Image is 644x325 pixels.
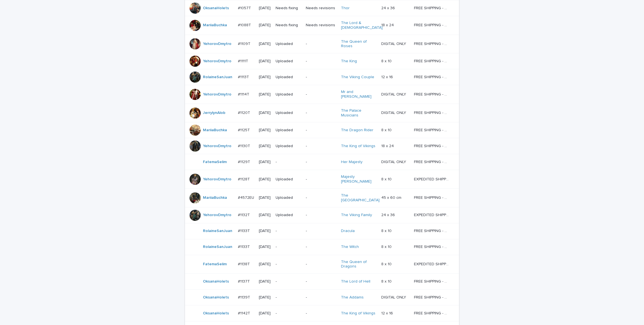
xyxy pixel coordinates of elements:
[203,213,231,218] a: YehorovDmytro
[203,262,227,267] a: FatemaSelim
[381,228,393,233] p: 8 x 10
[381,22,395,28] p: 18 x 24
[306,213,337,218] p: -
[203,311,229,316] a: OksanaHolets
[306,59,337,64] p: -
[185,255,459,274] tr: FatemaSelim #1138T#1138T [DATE]--The Queen of Dragons 8 x 108 x 10 EXPEDITED SHIPPING - preview i...
[341,279,370,284] a: The Lord of Hell
[276,195,301,200] p: Uploaded
[306,177,337,182] p: -
[381,278,393,284] p: 8 x 10
[381,91,407,97] p: DIGITAL ONLY
[238,261,251,267] p: #1138T
[203,128,227,133] a: MariiaBuchka
[414,294,450,300] p: FREE SHIPPING - preview in 1-2 business days, after your approval delivery will take 5-10 b.d.
[341,260,376,269] a: The Queen of Dragons
[276,144,301,149] p: Uploaded
[259,177,271,182] p: [DATE]
[238,194,255,200] p: #4572EU
[341,144,375,149] a: The King of Vikings
[276,279,301,284] p: -
[276,111,301,115] p: Uploaded
[238,127,251,133] p: #1125T
[341,175,376,184] a: Majesty [PERSON_NAME]
[381,294,407,300] p: DIGITAL ONLY
[306,6,337,11] p: Needs revisions
[306,245,337,249] p: -
[341,128,373,133] a: The Dragon Rider
[259,160,271,164] p: [DATE]
[238,294,251,300] p: #1139T
[238,159,251,164] p: #1129T
[276,229,301,233] p: -
[341,59,357,64] a: The King
[203,245,232,249] a: RolaineSanJuan
[238,40,252,46] p: #1109T
[414,22,450,28] p: FREE SHIPPING - preview in 1-2 business days, after your approval delivery will take 5-10 b.d.
[238,243,251,249] p: #1133T
[185,16,459,35] tr: MariiaBuchka #1088T#1088T [DATE]Needs fixingNeeds revisionsThe Lord & [DEMOGRAPHIC_DATA] 18 x 241...
[306,160,337,164] p: -
[341,21,383,30] a: The Lord & [DEMOGRAPHIC_DATA]
[306,195,337,200] p: -
[185,122,459,138] tr: MariiaBuchka #1125T#1125T [DATE]Uploaded-The Dragon Rider 8 x 108 x 10 FREE SHIPPING - preview in...
[185,290,459,305] tr: OksanaHolets #1139T#1139T [DATE]--The Addams DIGITAL ONLYDIGITAL ONLY FREE SHIPPING - preview in ...
[238,74,250,80] p: #1113T
[259,6,271,11] p: [DATE]
[185,104,459,122] tr: JerrylynAlob #1120T#1120T [DATE]Uploaded-The Palace Musicians DIGITAL ONLYDIGITAL ONLY FREE SHIPP...
[238,310,251,316] p: #1142T
[306,111,337,115] p: -
[276,42,301,46] p: Uploaded
[276,177,301,182] p: Uploaded
[414,176,450,182] p: EXPEDITED SHIPPING - preview in 1 business day; delivery up to 5 business days after your approval.
[381,127,393,133] p: 8 x 10
[185,305,459,321] tr: OksanaHolets #1142T#1142T [DATE]--The King of Vikings 12 x 1612 x 16 FREE SHIPPING - preview in 1...
[414,310,450,316] p: FREE SHIPPING - preview in 1-2 business days, after your approval delivery will take 5-10 b.d.
[414,58,450,64] p: FREE SHIPPING - preview in 1-2 business days, after your approval delivery will take 5-10 b.d.
[276,59,301,64] p: Uploaded
[414,278,450,284] p: FREE SHIPPING - preview in 1-2 business days, after your approval delivery will take 5-10 b.d.
[238,91,250,97] p: #1114T
[276,295,301,300] p: -
[276,128,301,133] p: Uploaded
[414,5,450,11] p: FREE SHIPPING - preview in 1-2 business days, after your approval delivery will take 5-10 b.d.
[259,213,271,218] p: [DATE]
[259,75,271,80] p: [DATE]
[381,261,393,267] p: 8 x 10
[306,144,337,149] p: -
[414,194,450,200] p: FREE SHIPPING - preview in 1-2 business days, after your approval delivery will take 5-10 busines...
[381,310,394,316] p: 12 x 16
[341,295,364,300] a: The Addams
[306,279,337,284] p: -
[381,143,395,149] p: 18 x 24
[306,92,337,97] p: -
[341,90,376,99] a: Mr and [PERSON_NAME]
[276,6,301,11] p: Needs fixing
[203,160,227,164] a: FatemaSelim
[203,177,231,182] a: YehorovDmytro
[414,261,450,267] p: EXPEDITED SHIPPING - preview in 1 business day; delivery up to 5 business days after your approval.
[238,228,251,233] p: #1133T
[203,295,229,300] a: OksanaHolets
[185,69,459,85] tr: RolaineSanJuan #1113T#1113T [DATE]Uploaded-The Viking Couple 12 x 1612 x 16 FREE SHIPPING - previ...
[259,111,271,115] p: [DATE]
[259,295,271,300] p: [DATE]
[185,239,459,255] tr: RolaineSanJuan #1133T#1133T [DATE]--The Witch 8 x 108 x 10 FREE SHIPPING - preview in 1-2 busines...
[341,229,355,233] a: Dracula
[238,5,252,11] p: #1057T
[341,108,376,118] a: The Palace Musicians
[306,229,337,233] p: -
[414,228,450,233] p: FREE SHIPPING - preview in 1-2 business days, after your approval delivery will take 5-10 b.d.
[276,23,301,28] p: Needs fixing
[306,42,337,46] p: -
[203,195,227,200] a: MariiaBuchka
[185,223,459,239] tr: RolaineSanJuan #1133T#1133T [DATE]--Dracula 8 x 108 x 10 FREE SHIPPING - preview in 1-2 business ...
[203,229,232,233] a: RolaineSanJuan
[306,23,337,28] p: Needs revisions
[185,207,459,223] tr: YehorovDmytro #1132T#1132T [DATE]Uploaded-The Viking Family 24 x 3624 x 36 EXPEDITED SHIPPING - p...
[381,159,407,164] p: DIGITAL ONLY
[381,40,407,46] p: DIGITAL ONLY
[276,92,301,97] p: Uploaded
[341,245,359,249] a: The Witch
[203,59,231,64] a: YehorovDmytro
